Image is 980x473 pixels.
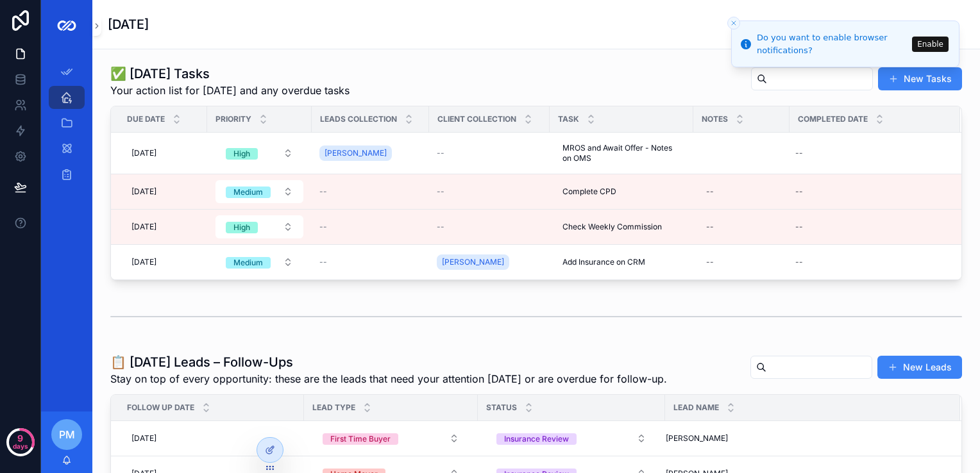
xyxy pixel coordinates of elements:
span: -- [319,187,327,197]
a: -- [437,148,542,158]
a: [DATE] [126,252,199,272]
a: -- [790,217,945,237]
div: Insurance Review [504,433,569,445]
a: Complete CPD [557,181,686,202]
span: Client collection [437,114,516,124]
span: Due Date [127,114,165,124]
span: [DATE] [131,257,156,267]
div: Do you want to enable browser notifications? [757,31,908,56]
span: Priority [215,114,251,124]
span: Follow Up Date [127,402,194,413]
a: -- [701,252,782,272]
a: Add Insurance on CRM [557,252,686,272]
div: -- [706,222,714,232]
span: [PERSON_NAME] [325,148,387,158]
a: -- [319,257,421,267]
button: Enable [912,37,949,52]
h1: ✅ [DATE] Tasks [110,65,350,83]
span: -- [437,222,444,232]
span: Your action list for [DATE] and any overdue tasks [110,83,350,98]
div: First Time Buyer [330,433,391,445]
span: [DATE] [131,222,156,232]
a: [DATE] [126,428,296,449]
a: Select Button [215,250,304,274]
a: [PERSON_NAME] [319,143,421,163]
p: days [13,437,28,455]
a: Select Button [312,426,470,451]
span: Add Insurance on CRM [562,257,645,267]
a: -- [319,187,421,197]
span: -- [437,148,444,158]
a: -- [790,252,945,272]
span: -- [437,187,444,197]
a: -- [319,222,421,232]
a: Select Button [215,179,304,204]
span: Status [486,402,517,413]
a: [DATE] [126,143,199,163]
div: Medium [233,257,263,269]
button: Select Button [215,142,303,165]
span: Task [558,114,579,124]
button: Close toast [727,17,740,29]
div: Medium [233,187,263,198]
p: 9 [17,432,23,445]
span: -- [319,257,327,267]
img: App logo [56,15,77,36]
a: -- [790,181,945,202]
h1: 📋 [DATE] Leads – Follow-Ups [110,353,667,371]
span: [DATE] [131,148,156,158]
div: High [233,222,250,233]
a: [DATE] [126,181,199,202]
a: -- [701,181,782,202]
span: MROS and Await Offer - Notes on OMS [562,143,680,163]
button: Select Button [215,251,303,274]
div: -- [706,257,714,267]
span: [PERSON_NAME] [666,433,728,444]
a: MROS and Await Offer - Notes on OMS [557,138,686,169]
a: Select Button [215,141,304,165]
span: Notes [702,114,728,124]
button: New Leads [877,356,962,379]
span: Leads collection [320,114,397,124]
div: scrollable content [41,51,92,203]
h1: [DATE] [108,15,149,33]
button: Select Button [215,180,303,203]
span: Stay on top of every opportunity: these are the leads that need your attention [DATE] or are over... [110,371,667,386]
div: -- [795,148,803,158]
span: -- [319,222,327,232]
span: [PERSON_NAME] [442,257,504,267]
div: -- [706,187,714,197]
button: New Tasks [878,67,962,90]
div: -- [795,222,803,232]
span: Completed Date [798,114,868,124]
a: -- [701,217,782,237]
span: Check Weekly Commission [562,222,662,232]
a: [PERSON_NAME] [319,145,392,161]
a: Check Weekly Commission [557,217,686,237]
button: Select Button [486,427,657,450]
span: Complete CPD [562,187,616,197]
button: Select Button [312,427,469,450]
a: -- [437,187,542,197]
a: Select Button [215,215,304,239]
div: High [233,148,250,160]
a: -- [437,222,542,232]
a: [PERSON_NAME] [437,252,542,272]
div: -- [795,187,803,197]
a: [PERSON_NAME] [666,433,945,444]
button: Select Button [215,215,303,238]
a: [PERSON_NAME] [437,254,509,270]
span: [DATE] [131,433,156,444]
span: [DATE] [131,187,156,197]
a: -- [790,143,945,163]
a: [DATE] [126,217,199,237]
span: PM [59,427,75,442]
a: Select Button [486,426,657,451]
span: Lead Name [673,402,719,413]
span: Lead Type [312,402,355,413]
div: -- [795,257,803,267]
